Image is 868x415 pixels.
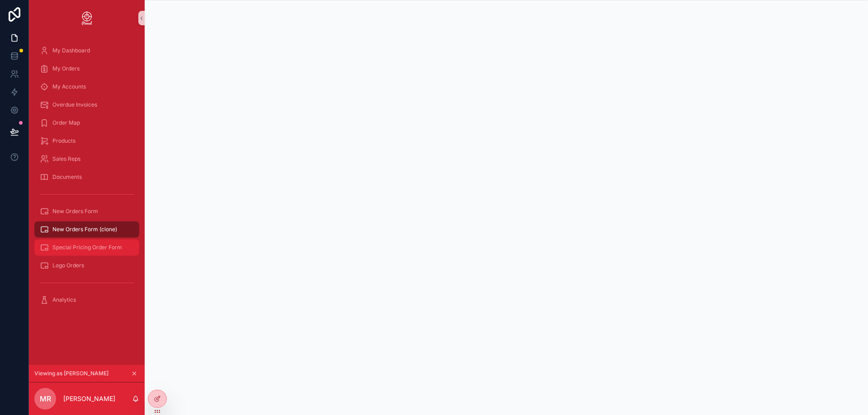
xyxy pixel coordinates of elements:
[52,173,82,181] span: Documents
[40,393,51,404] span: MR
[63,394,115,403] p: [PERSON_NAME]
[34,257,139,274] a: Logo Orders
[34,61,139,77] a: My Orders
[34,239,139,256] a: Special Pricing Order Form
[52,226,117,233] span: New Orders Form (clone)
[52,65,80,72] span: My Orders
[34,151,139,167] a: Sales Reps
[52,137,75,145] span: Products
[34,221,139,238] a: New Orders Form (clone)
[52,296,76,303] span: Analytics
[52,47,90,54] span: My Dashboard
[80,11,94,25] img: App logo
[34,97,139,113] a: Overdue Invoices
[52,155,80,163] span: Sales Reps
[52,244,122,251] span: Special Pricing Order Form
[34,292,139,308] a: Analytics
[52,101,97,108] span: Overdue Invoices
[34,79,139,95] a: My Accounts
[34,203,139,219] a: New Orders Form
[52,208,98,215] span: New Orders Form
[34,115,139,131] a: Order Map
[34,370,108,377] span: Viewing as [PERSON_NAME]
[34,133,139,149] a: Products
[52,83,86,90] span: My Accounts
[52,119,80,126] span: Order Map
[52,262,84,269] span: Logo Orders
[29,36,145,320] div: scrollable content
[34,169,139,185] a: Documents
[34,42,139,59] a: My Dashboard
